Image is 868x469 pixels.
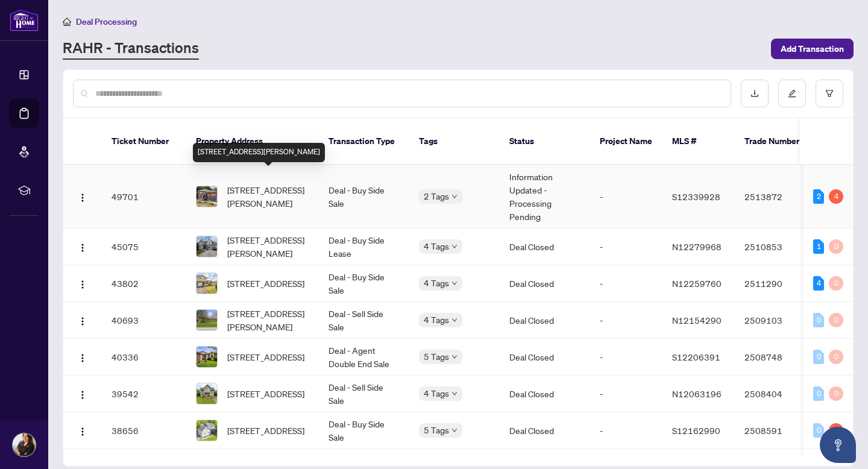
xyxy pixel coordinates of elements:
[590,118,662,165] th: Project Name
[500,118,590,165] th: Status
[500,339,590,376] td: Deal Closed
[319,376,409,412] td: Deal - Sell Side Sale
[451,427,458,433] span: down
[813,189,824,204] div: 2
[813,386,824,401] div: 0
[197,383,217,404] img: thumbnail-img
[73,237,92,256] button: Logo
[73,187,92,206] button: Logo
[820,427,856,463] button: Open asap
[829,386,843,401] div: 0
[102,165,186,228] td: 49701
[500,165,590,228] td: Information Updated - Processing Pending
[197,347,217,367] img: thumbnail-img
[735,302,819,339] td: 2509103
[829,276,843,291] div: 0
[102,118,186,165] th: Ticket Number
[409,118,500,165] th: Tags
[73,421,92,440] button: Logo
[319,339,409,376] td: Deal - Agent Double End Sale
[197,310,217,330] img: thumbnail-img
[193,143,325,162] div: [STREET_ADDRESS][PERSON_NAME]
[829,350,843,364] div: 0
[73,310,92,330] button: Logo
[672,191,720,202] span: S12339928
[813,276,824,291] div: 4
[78,427,87,436] img: Logo
[816,80,843,107] button: filter
[829,313,843,327] div: 0
[319,165,409,228] td: Deal - Buy Side Sale
[102,376,186,412] td: 39542
[197,186,217,207] img: thumbnail-img
[78,316,87,326] img: Logo
[500,265,590,302] td: Deal Closed
[735,412,819,449] td: 2508591
[73,384,92,403] button: Logo
[813,313,824,327] div: 0
[63,38,199,60] a: RAHR - Transactions
[662,118,735,165] th: MLS #
[319,412,409,449] td: Deal - Buy Side Sale
[590,228,662,265] td: -
[63,17,71,26] span: home
[781,39,844,58] span: Add Transaction
[78,243,87,253] img: Logo
[102,302,186,339] td: 40693
[102,339,186,376] td: 40336
[319,265,409,302] td: Deal - Buy Side Sale
[771,39,854,59] button: Add Transaction
[424,386,449,400] span: 4 Tags
[829,189,843,204] div: 4
[227,350,304,364] span: [STREET_ADDRESS]
[500,228,590,265] td: Deal Closed
[590,302,662,339] td: -
[227,387,304,400] span: [STREET_ADDRESS]
[197,236,217,257] img: thumbnail-img
[227,424,304,437] span: [STREET_ADDRESS]
[451,354,458,360] span: down
[813,239,824,254] div: 1
[197,420,217,441] img: thumbnail-img
[319,302,409,339] td: Deal - Sell Side Sale
[424,276,449,290] span: 4 Tags
[672,241,722,252] span: N12279968
[735,228,819,265] td: 2510853
[186,118,319,165] th: Property Address
[735,118,819,165] th: Trade Number
[451,317,458,323] span: down
[672,388,722,399] span: N12063196
[813,423,824,438] div: 0
[750,89,759,98] span: download
[735,265,819,302] td: 2511290
[672,425,720,436] span: S12162990
[500,302,590,339] td: Deal Closed
[825,89,834,98] span: filter
[78,193,87,203] img: Logo
[319,228,409,265] td: Deal - Buy Side Lease
[451,391,458,397] span: down
[735,165,819,228] td: 2513872
[735,376,819,412] td: 2508404
[590,265,662,302] td: -
[13,433,36,456] img: Profile Icon
[73,274,92,293] button: Logo
[829,239,843,254] div: 0
[102,228,186,265] td: 45075
[424,313,449,327] span: 4 Tags
[500,376,590,412] td: Deal Closed
[590,165,662,228] td: -
[500,412,590,449] td: Deal Closed
[424,423,449,437] span: 5 Tags
[590,339,662,376] td: -
[73,347,92,367] button: Logo
[778,80,806,107] button: edit
[672,351,720,362] span: S12206391
[451,244,458,250] span: down
[102,265,186,302] td: 43802
[78,280,87,289] img: Logo
[227,277,304,290] span: [STREET_ADDRESS]
[78,353,87,363] img: Logo
[829,423,843,438] div: 1
[590,376,662,412] td: -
